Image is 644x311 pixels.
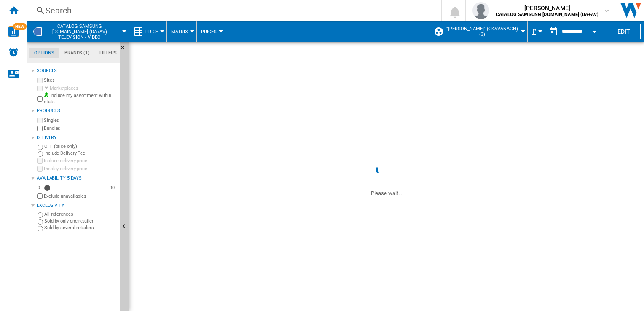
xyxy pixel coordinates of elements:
input: Display delivery price [37,193,43,199]
label: Marketplaces [44,85,117,91]
label: Include Delivery Fee [44,150,117,156]
input: Sold by only one retailer [38,219,43,225]
button: Price [145,21,162,42]
span: Prices [201,29,217,35]
button: Matrix [171,21,192,42]
button: CATALOG SAMSUNG [DOMAIN_NAME] (DA+AV)Television - video [46,21,121,42]
img: wise-card.svg [8,26,19,37]
input: Marketplaces [37,86,43,91]
button: Hide [120,42,130,57]
input: Include Delivery Fee [38,151,43,157]
md-tab-item: Brands (1) [59,48,94,58]
button: Open calendar [587,23,602,38]
label: Include delivery price [44,158,117,164]
button: "[PERSON_NAME]" (ckavanagh) (3) [445,21,523,42]
ng-transclude: Please wait... [371,190,402,196]
label: Sites [44,77,117,83]
label: Sold by several retailers [44,225,117,231]
label: Singles [44,117,117,123]
button: md-calendar [545,23,562,40]
span: Matrix [171,29,188,35]
label: OFF (price only) [44,143,117,150]
span: CATALOG SAMSUNG UK.IE (DA+AV):Television - video [46,24,113,40]
md-menu: Currency [528,21,545,42]
b: CATALOG SAMSUNG [DOMAIN_NAME] (DA+AV) [496,12,598,17]
div: Delivery [37,134,117,141]
label: Bundles [44,125,117,131]
img: profile.jpg [472,2,489,19]
label: Exclude unavailables [44,193,117,199]
div: Sources [37,67,117,74]
span: [PERSON_NAME] [496,4,598,12]
input: Include delivery price [37,158,43,164]
input: Bundles [37,126,43,131]
span: Price [145,29,158,35]
div: Availability 5 Days [37,175,117,182]
span: "[PERSON_NAME]" (ckavanagh) (3) [445,26,519,37]
input: Include my assortment within stats [37,94,43,104]
button: Prices [201,21,221,42]
label: All references [44,211,117,217]
input: All references [38,212,43,218]
label: Sold by only one retailer [44,218,117,224]
div: "[PERSON_NAME]" (ckavanagh) (3) [434,21,523,42]
img: alerts-logo.svg [8,47,19,57]
md-tab-item: Options [29,48,59,58]
div: 90 [107,185,117,191]
div: Products [37,107,117,114]
md-slider: Availability [44,184,106,192]
span: £ [532,27,536,36]
div: Exclusivity [37,202,117,209]
div: Price [133,21,162,42]
span: NEW [13,23,27,30]
input: Sites [37,78,43,83]
input: Sold by several retailers [38,226,43,231]
div: Search [46,5,419,16]
label: Include my assortment within stats [44,92,117,105]
img: mysite-bg-18x18.png [44,92,49,97]
button: £ [532,21,540,42]
div: CATALOG SAMSUNG [DOMAIN_NAME] (DA+AV)Television - video [31,21,124,42]
div: 0 [35,185,42,191]
input: Singles [37,118,43,123]
input: OFF (price only) [38,145,43,150]
label: Display delivery price [44,166,117,172]
md-tab-item: Filters [94,48,122,58]
input: Display delivery price [37,166,43,172]
button: Edit [607,24,641,39]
